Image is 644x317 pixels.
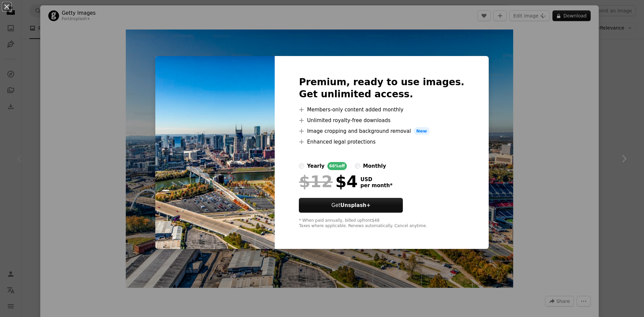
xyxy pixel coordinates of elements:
[299,76,464,100] h2: Premium, ready to use images. Get unlimited access.
[360,182,392,189] span: per month *
[299,163,304,169] input: yearly66%off
[299,173,358,190] div: $4
[340,202,371,208] strong: Unsplash+
[299,116,464,124] li: Unlimited royalty-free downloads
[414,127,430,135] span: New
[299,106,464,114] li: Members-only content added monthly
[155,56,275,249] img: premium_photo-1733259643014-80d268d25f8c
[355,163,360,169] input: monthly
[307,162,324,170] div: yearly
[299,173,332,190] span: $12
[299,218,464,229] div: * When paid annually, billed upfront $48 Taxes where applicable. Renews automatically. Cancel any...
[299,127,464,135] li: Image cropping and background removal
[299,138,464,146] li: Enhanced legal protections
[363,162,386,170] div: monthly
[360,176,392,182] span: USD
[327,162,347,170] div: 66% off
[299,198,403,213] button: GetUnsplash+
